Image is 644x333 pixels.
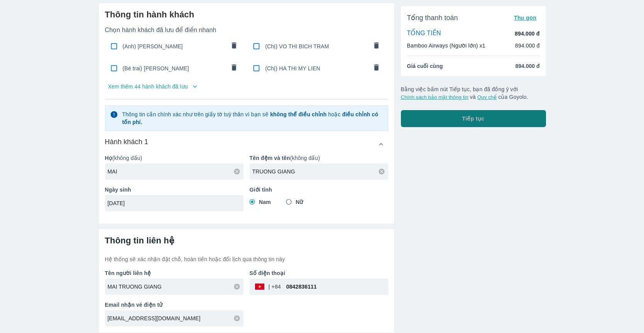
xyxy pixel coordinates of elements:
button: comments [368,60,385,76]
b: Tên người liên hệ [105,270,151,276]
input: Ví dụ: 31/12/1990 [108,199,236,207]
span: (Bé trai) [PERSON_NAME] [123,65,225,72]
span: (Anh) [PERSON_NAME] [123,42,225,50]
input: Ví dụ: VAN A [252,168,388,175]
p: Bằng việc bấm nút Tiếp tục, bạn đã đồng ý với và của Goyolo. [401,85,546,101]
button: Tiếp tục [401,110,546,127]
p: Thông tin cần chính xác như trên giấy tờ tuỳ thân vì bạn sẽ hoặc [122,110,383,126]
button: Xem thêm 44 hành khách đã lưu [105,80,388,93]
span: Tiếp tục [462,115,485,122]
span: 894.000 đ [515,62,539,70]
p: (không dấu) [250,154,388,162]
p: TỔNG TIỀN [407,29,441,38]
span: (Chị) HA THI MY LIEN [265,65,368,72]
b: Số điện thoại [250,270,286,276]
p: 894.000 đ [515,42,540,49]
p: 894.000 đ [515,30,539,37]
input: Ví dụ: NGUYEN [108,168,243,175]
p: Hệ thống sẽ xác nhận đặt chỗ, hoàn tiền hoặc đổi lịch qua thông tin này [105,255,388,263]
p: Bamboo Airways (Người lớn) x1 [407,42,485,49]
button: Chính sách bảo mật thông tin [401,94,468,100]
h6: Thông tin hành khách [105,9,388,20]
button: comments [226,60,242,76]
p: Giới tính [250,186,388,194]
p: Chọn hành khách đã lưu để điền nhanh [105,26,388,34]
button: Quy chế [477,94,497,100]
p: Ngày sinh [105,186,243,194]
span: Tổng thanh toán [407,13,458,22]
p: (không dấu) [105,154,243,162]
span: Giá cuối cùng [407,62,443,70]
input: Ví dụ: abc@gmail.com [108,314,243,322]
b: Tên đệm và tên [250,155,290,161]
span: Nam [259,198,271,206]
button: Thu gọn [511,12,540,23]
button: comments [226,38,242,54]
button: comments [368,38,385,54]
strong: không thể điều chỉnh [270,111,326,117]
span: Thu gọn [514,15,537,21]
span: (Chị) VO THI BICH TRAM [265,42,368,50]
b: Họ [105,155,112,161]
h6: Thông tin liên hệ [105,235,388,246]
b: Email nhận vé điện tử [105,302,163,308]
input: Ví dụ: NGUYEN VAN A [108,283,243,291]
h6: Hành khách 1 [105,137,149,146]
p: Xem thêm 44 hành khách đã lưu [108,83,188,90]
span: Nữ [296,198,303,206]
